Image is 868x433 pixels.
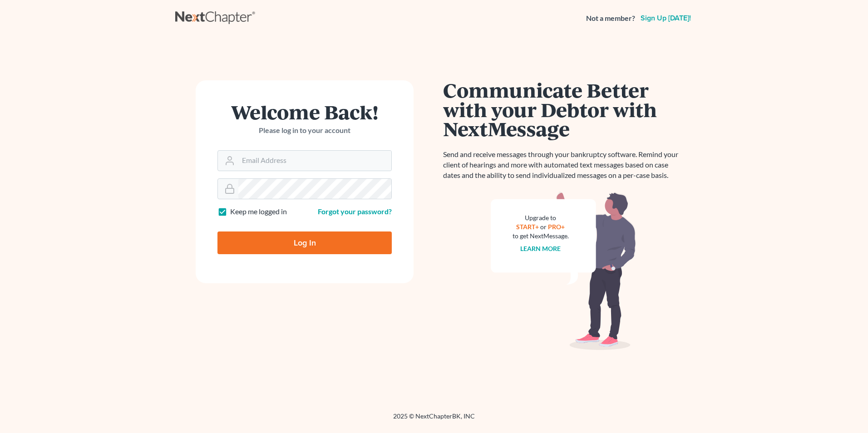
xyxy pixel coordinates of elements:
[238,151,391,171] input: Email Address
[517,223,539,231] a: START+
[586,13,635,24] strong: Not a member?
[513,231,569,241] div: to get NextMessage.
[541,223,547,231] span: or
[443,80,684,138] h1: Communicate Better with your Debtor with NextMessage
[548,223,565,231] a: PRO+
[318,207,392,216] a: Forgot your password?
[175,412,693,428] div: 2025 © NextChapterBK, INC
[513,213,569,222] div: Upgrade to
[639,15,693,22] a: Sign up [DATE]!
[491,192,636,350] img: nextmessage_bg-59042aed3d76b12b5cd301f8e5b87938c9018125f34e5fa2b7a6b67550977c72.svg
[217,231,392,254] input: Log In
[443,149,684,181] p: Send and receive messages through your bankruptcy software. Remind your client of hearings and mo...
[217,125,392,136] p: Please log in to your account
[521,245,561,252] a: Learn more
[230,207,287,217] label: Keep me logged in
[217,102,392,122] h1: Welcome Back!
